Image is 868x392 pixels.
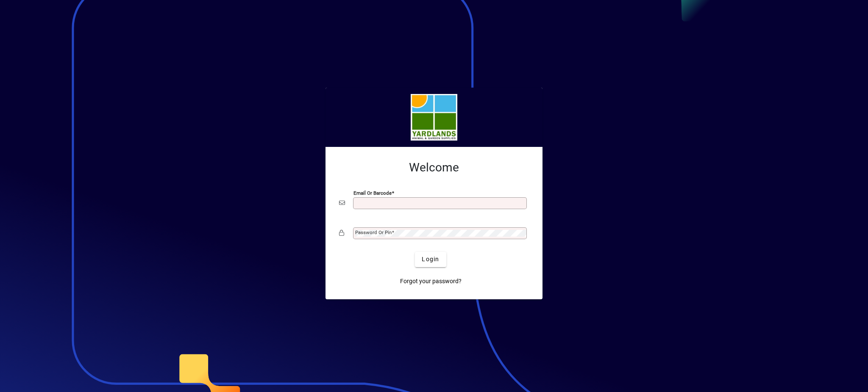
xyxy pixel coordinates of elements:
[355,229,392,235] mat-label: Password or Pin
[397,274,465,289] a: Forgot your password?
[353,190,392,196] mat-label: Email or Barcode
[339,160,529,175] h2: Welcome
[415,252,446,267] button: Login
[422,255,439,264] span: Login
[400,277,462,286] span: Forgot your password?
